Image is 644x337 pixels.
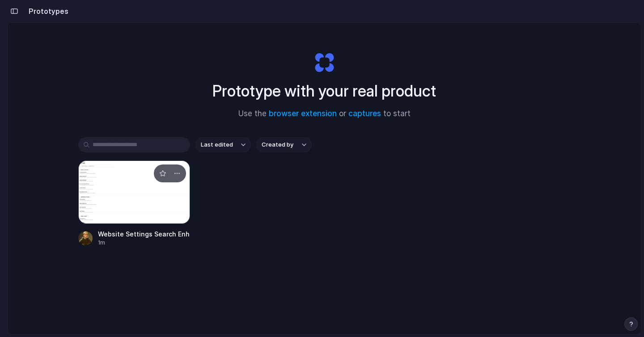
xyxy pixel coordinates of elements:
[98,239,190,247] div: 1m
[98,229,190,239] div: Website Settings Search Enhancement
[348,109,381,118] a: captures
[25,6,68,17] h2: Prototypes
[238,108,411,120] span: Use the or to start
[256,137,312,152] button: Created by
[195,137,251,152] button: Last edited
[212,79,436,103] h1: Prototype with your real product
[201,140,233,149] span: Last edited
[262,140,293,149] span: Created by
[78,160,190,247] a: Website Settings Search EnhancementWebsite Settings Search Enhancement1m
[269,109,337,118] a: browser extension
